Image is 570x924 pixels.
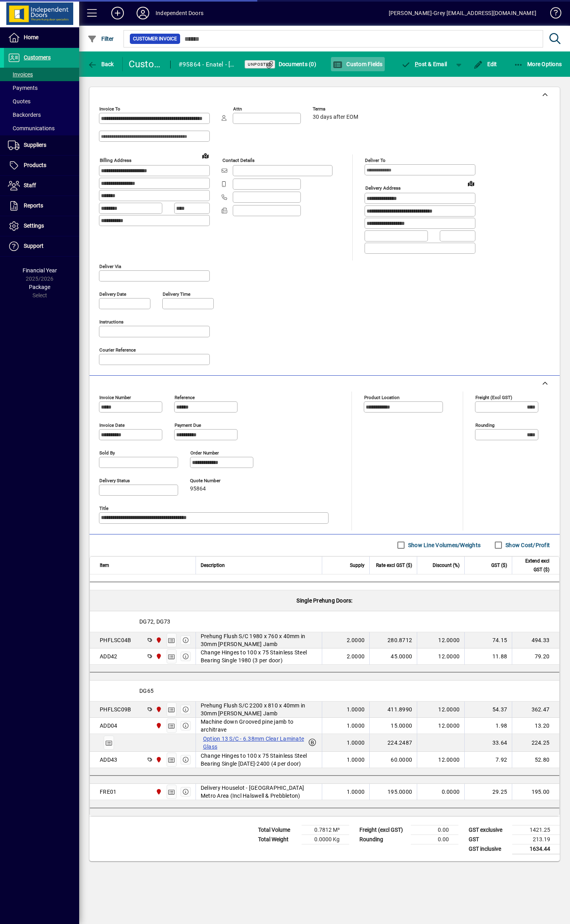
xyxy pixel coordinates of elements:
td: Total Weight [254,835,302,844]
a: Invoices [4,68,79,81]
span: Staff [24,182,36,188]
span: Suppliers [24,142,46,148]
mat-label: Title [99,505,108,511]
td: 195.00 [512,784,559,800]
a: Reports [4,196,79,216]
td: 1.98 [464,718,512,734]
span: ost & Email [401,61,447,67]
td: 54.37 [464,702,512,718]
span: Christchurch [154,787,163,796]
td: 74.15 [464,632,512,648]
span: Rate excl GST ($) [376,561,412,570]
span: GST ($) [491,561,507,570]
td: 13.20 [512,718,559,734]
mat-label: Payment due [175,422,201,428]
span: Discount (%) [433,561,460,570]
td: 12.0000 [417,702,464,718]
span: Customer Invoice [133,35,177,43]
span: Back [87,61,114,67]
button: Filter [85,32,116,46]
mat-label: Deliver To [365,158,386,163]
mat-label: Instructions [99,319,123,324]
div: DG65 [90,681,559,701]
td: 11.88 [464,648,512,665]
mat-label: Delivery status [99,477,130,483]
span: Unposted [248,62,272,67]
mat-label: Rounding [475,422,494,428]
div: Independent Doors [156,7,203,19]
span: Financial Year [23,267,57,274]
a: Quotes [4,95,79,108]
label: Option 13 S/C - 6.38mm Clear Laminate Glass [201,734,308,751]
span: Machine down Grooved pine jamb to architrave [201,718,317,734]
td: 213.19 [512,835,560,844]
div: 224.2487 [374,739,412,747]
a: Suppliers [4,135,79,155]
span: Edit [473,61,497,67]
button: Edit [471,57,499,71]
mat-label: Freight (excl GST) [475,394,512,400]
mat-label: Invoice date [99,422,125,428]
span: P [415,61,418,67]
button: Post & Email [397,57,451,71]
td: 362.47 [512,702,559,718]
td: 12.0000 [417,752,464,768]
a: Home [4,28,79,48]
div: 60.0000 [374,756,412,764]
div: Customer Invoice [129,58,162,70]
span: Package [29,284,50,290]
span: Christchurch [154,652,163,661]
span: Backorders [8,112,41,118]
span: Change Hinges to 100 x 75 Stainless Steel Bearing Single 1980 (3 per door) [201,648,317,664]
td: GST [465,835,512,844]
span: Terms [313,106,360,112]
td: 29.25 [464,784,512,800]
button: Custom Fields [331,57,385,71]
div: Single Prehung Doors: [90,590,559,611]
div: 411.8990 [374,705,412,713]
span: 30 days after EOM [313,114,358,120]
div: [PERSON_NAME]-Grey [EMAIL_ADDRESS][DOMAIN_NAME] [389,7,536,19]
span: 1.0000 [347,739,365,747]
span: Documents (0) [265,61,316,67]
mat-label: Invoice To [99,106,120,112]
div: FRE01 [100,788,116,796]
span: Support [24,243,44,249]
mat-label: Courier Reference [99,347,136,352]
a: Settings [4,216,79,236]
span: Item [100,561,109,570]
td: Rounding [355,835,411,844]
mat-label: Deliver via [99,263,121,269]
mat-label: Order number [190,450,219,455]
span: Filter [87,36,114,42]
div: ADD42 [100,652,117,660]
td: 494.33 [512,632,559,648]
span: Products [24,162,46,168]
span: Prehung Flush S/C 2200 x 810 x 40mm in 30mm [PERSON_NAME] Jamb [201,702,317,717]
a: Knowledge Base [544,2,560,27]
span: 2.0000 [347,652,365,660]
span: 1.0000 [347,705,365,713]
td: 0.7812 M³ [302,825,349,835]
td: 12.0000 [417,648,464,665]
td: 33.64 [464,734,512,752]
mat-label: Invoice number [99,394,131,400]
span: Payments [8,85,38,91]
td: 12.0000 [417,632,464,648]
span: Christchurch [154,755,163,764]
span: Quote number [190,478,237,483]
button: Add [105,6,130,20]
span: More Options [514,61,562,67]
td: GST exclusive [465,825,512,835]
a: Communications [4,122,79,135]
span: Reports [24,202,43,209]
td: 79.20 [512,648,559,665]
label: Show Line Volumes/Weights [407,541,481,549]
a: Products [4,156,79,175]
td: 0.0000 Kg [302,835,349,844]
div: 15.0000 [374,722,412,730]
button: More Options [512,57,564,71]
span: Invoices [8,71,33,78]
td: 0.00 [411,835,458,844]
a: Staff [4,176,79,196]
